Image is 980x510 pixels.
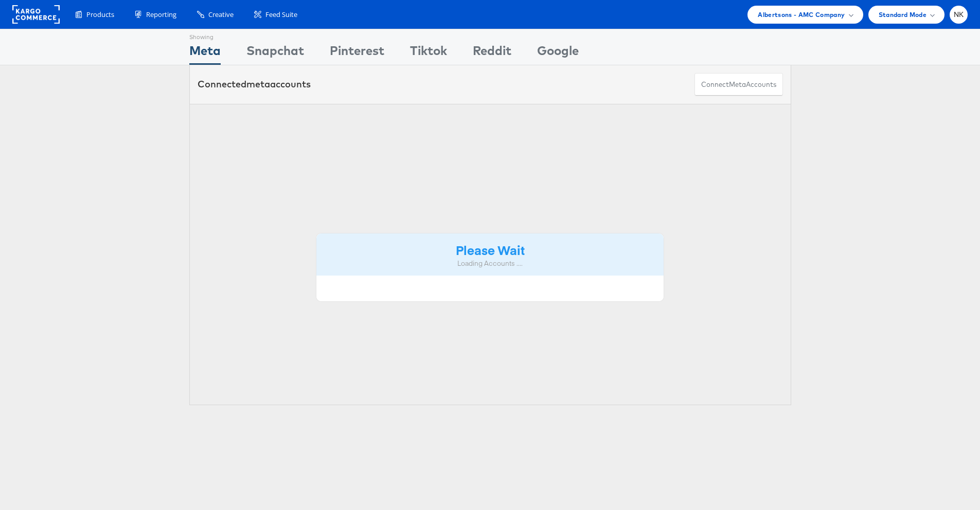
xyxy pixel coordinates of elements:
[729,80,746,89] span: meta
[146,10,176,20] span: Reporting
[86,10,114,20] span: Products
[758,9,845,20] span: Albertsons - AMC Company
[208,10,234,20] span: Creative
[265,10,297,20] span: Feed Suite
[456,241,525,258] strong: Please Wait
[189,29,221,42] div: Showing
[198,78,311,91] div: Connected accounts
[246,42,304,65] div: Snapchat
[189,42,221,65] div: Meta
[410,42,447,65] div: Tiktok
[473,42,511,65] div: Reddit
[330,42,384,65] div: Pinterest
[246,78,270,90] span: meta
[537,42,579,65] div: Google
[954,11,964,18] span: NK
[694,73,783,96] button: ConnectmetaAccounts
[879,9,926,20] span: Standard Mode
[324,259,656,268] div: Loading Accounts ....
